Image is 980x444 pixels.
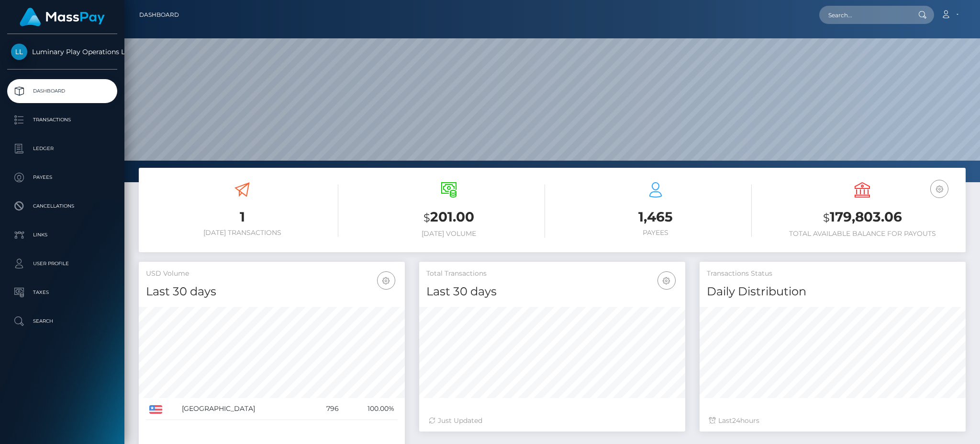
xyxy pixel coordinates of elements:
[11,228,113,242] p: Links
[766,208,958,227] h3: 179,803.06
[7,223,117,247] a: Links
[20,8,105,26] img: MassPay Logo
[732,416,740,425] span: 24
[707,269,958,279] h5: Transactions Status
[11,44,27,60] img: Luminary Play Operations Limited
[7,194,117,218] a: Cancellations
[146,269,398,279] h5: USD Volume
[823,211,830,224] small: $
[11,84,113,98] p: Dashboard
[353,230,545,238] h6: [DATE] Volume
[707,283,958,300] h4: Daily Distribution
[709,416,956,426] div: Last hours
[7,280,117,304] a: Taxes
[146,229,338,237] h6: [DATE] Transactions
[426,269,678,279] h5: Total Transactions
[146,283,398,300] h4: Last 30 days
[7,108,117,132] a: Transactions
[342,398,398,420] td: 100.00%
[559,229,752,237] h6: Payees
[7,47,117,56] span: Luminary Play Operations Limited
[7,79,117,103] a: Dashboard
[311,398,342,420] td: 796
[139,5,179,25] a: Dashboard
[7,137,117,161] a: Ledger
[11,285,113,300] p: Taxes
[11,199,113,213] p: Cancellations
[559,208,752,226] h3: 1,465
[149,405,162,414] img: US.png
[11,141,113,156] p: Ledger
[7,252,117,276] a: User Profile
[7,165,117,189] a: Payees
[423,211,430,224] small: $
[819,6,909,24] input: Search...
[11,257,113,271] p: User Profile
[766,230,958,238] h6: Total Available Balance for Payouts
[353,208,545,227] h3: 201.00
[7,309,117,333] a: Search
[11,314,113,328] p: Search
[146,208,338,226] h3: 1
[429,416,676,426] div: Just Updated
[426,283,678,300] h4: Last 30 days
[11,113,113,127] p: Transactions
[11,170,113,185] p: Payees
[178,398,311,420] td: [GEOGRAPHIC_DATA]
